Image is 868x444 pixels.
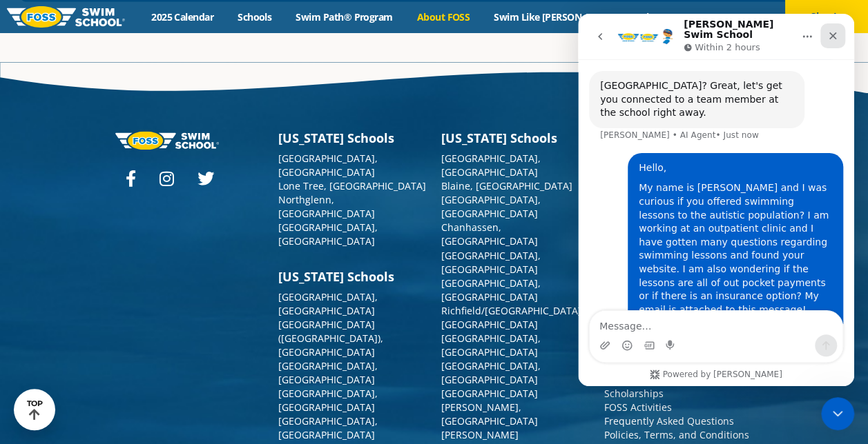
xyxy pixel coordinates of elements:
[578,14,854,386] iframe: Intercom live chat
[278,290,378,316] a: [GEOGRAPHIC_DATA], [GEOGRAPHIC_DATA]
[604,427,749,441] a: Policies, Terms, and Conditions
[441,386,538,427] a: [GEOGRAPHIC_DATA][PERSON_NAME], [GEOGRAPHIC_DATA]
[441,179,572,192] a: Blaine, [GEOGRAPHIC_DATA]
[441,303,584,330] a: Richfield/[GEOGRAPHIC_DATA], [GEOGRAPHIC_DATA]
[278,193,375,220] a: Northglenn, [GEOGRAPHIC_DATA]
[441,248,541,275] a: [GEOGRAPHIC_DATA], [GEOGRAPHIC_DATA]
[7,6,125,28] img: FOSS Swim School Logo
[441,131,590,145] h3: [US_STATE] Schools
[278,317,383,358] a: [GEOGRAPHIC_DATA] ([GEOGRAPHIC_DATA]), [GEOGRAPHIC_DATA]
[604,400,672,413] a: FOSS Activities
[441,331,541,358] a: [GEOGRAPHIC_DATA], [GEOGRAPHIC_DATA]
[405,10,482,23] a: About FOSS
[441,359,541,385] a: [GEOGRAPHIC_DATA], [GEOGRAPHIC_DATA]
[278,386,378,413] a: [GEOGRAPHIC_DATA], [GEOGRAPHIC_DATA]
[441,221,538,248] a: Chanhassen, [GEOGRAPHIC_DATA]
[278,152,378,179] a: [GEOGRAPHIC_DATA], [GEOGRAPHIC_DATA]
[604,414,734,427] a: Frequently Asked Questions
[278,221,378,248] a: [GEOGRAPHIC_DATA], [GEOGRAPHIC_DATA]
[482,10,628,23] a: Swim Like [PERSON_NAME]
[284,10,405,23] a: Swim Path® Program
[821,397,854,430] iframe: Intercom live chat
[278,269,427,283] h3: [US_STATE] Schools
[139,10,226,23] a: 2025 Calendar
[278,414,378,441] a: [GEOGRAPHIC_DATA], [GEOGRAPHIC_DATA]
[441,152,541,179] a: [GEOGRAPHIC_DATA], [GEOGRAPHIC_DATA]
[278,359,378,385] a: [GEOGRAPHIC_DATA], [GEOGRAPHIC_DATA]
[441,276,541,303] a: [GEOGRAPHIC_DATA], [GEOGRAPHIC_DATA]
[278,131,427,145] h3: [US_STATE] Schools
[628,10,671,23] a: Blog
[226,10,284,23] a: Schools
[671,10,729,23] a: Careers
[604,386,664,399] a: Scholarships
[115,131,219,150] img: Foss-logo-horizontal-white.svg
[278,179,426,192] a: Lone Tree, [GEOGRAPHIC_DATA]
[27,399,43,421] div: TOP
[441,193,541,220] a: [GEOGRAPHIC_DATA], [GEOGRAPHIC_DATA]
